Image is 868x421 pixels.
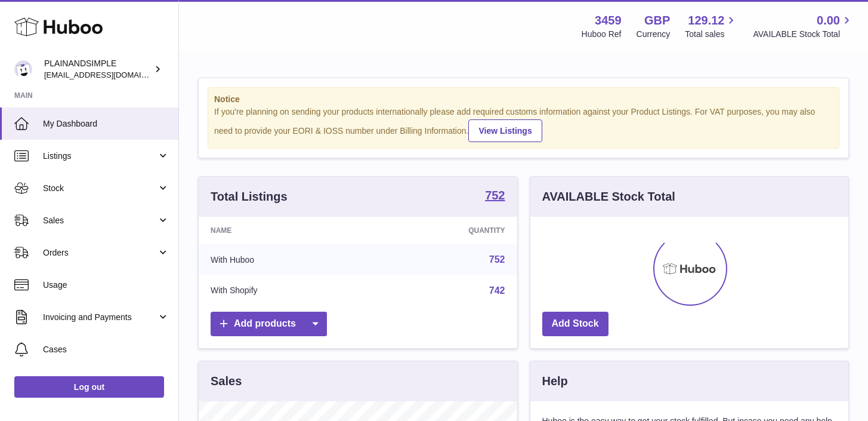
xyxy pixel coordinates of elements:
span: 129.12 [688,13,724,29]
th: Name [199,217,370,244]
a: 742 [489,285,505,296]
span: Invoicing and Payments [43,312,157,323]
div: Huboo Ref [582,29,622,40]
strong: 752 [485,189,505,201]
a: 129.12 Total sales [685,13,738,40]
a: Log out [14,376,164,398]
a: 752 [489,254,505,265]
a: Add Stock [542,312,608,336]
a: View Listings [468,119,542,142]
th: Quantity [370,217,517,244]
td: With Shopify [199,275,370,306]
span: Sales [43,215,157,226]
h3: AVAILABLE Stock Total [542,189,675,205]
div: If you're planning on sending your products internationally please add required customs informati... [214,106,833,142]
h3: Help [542,373,568,389]
a: 752 [485,189,505,204]
span: Listings [43,150,157,162]
span: Usage [43,279,169,291]
strong: GBP [644,13,670,29]
span: Cases [43,344,169,355]
span: [EMAIL_ADDRESS][DOMAIN_NAME] [44,70,175,79]
div: PLAINANDSIMPLE [44,58,152,81]
h3: Sales [211,373,242,389]
td: With Huboo [199,244,370,275]
span: My Dashboard [43,118,169,130]
strong: 3459 [595,13,622,29]
div: Currency [637,29,671,40]
span: AVAILABLE Stock Total [753,29,854,40]
h3: Total Listings [211,189,288,205]
span: Total sales [685,29,738,40]
span: 0.00 [817,13,840,29]
a: Add products [211,312,327,336]
img: duco@plainandsimple.com [14,60,32,78]
span: Orders [43,247,157,259]
a: 0.00 AVAILABLE Stock Total [753,13,854,40]
span: Stock [43,183,157,194]
strong: Notice [214,94,833,105]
